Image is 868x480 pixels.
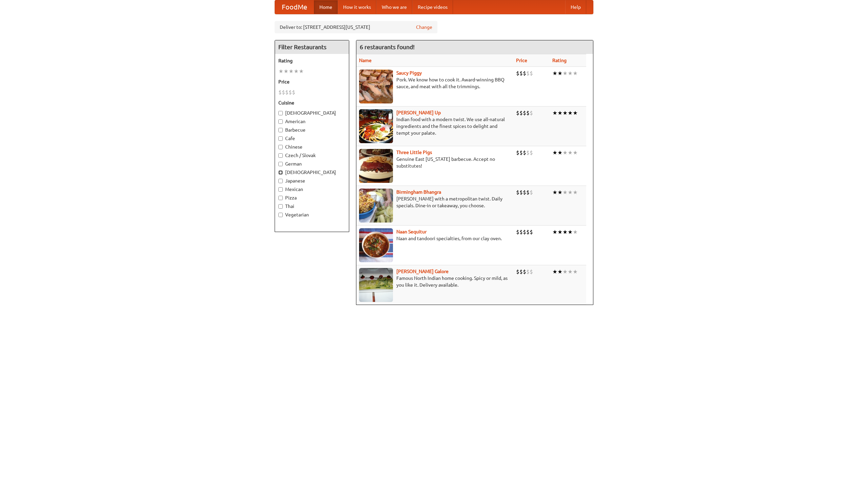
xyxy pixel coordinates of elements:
[359,70,393,103] img: saucy.jpg
[519,189,523,196] li: $
[552,70,557,77] li: ★
[568,109,573,117] li: ★
[278,128,283,132] input: Barbecue
[285,89,289,96] li: $
[568,149,573,156] li: ★
[278,111,283,115] input: [DEMOGRAPHIC_DATA]
[396,189,441,195] a: Birmingham Bhangra
[519,109,523,117] li: $
[278,160,346,167] label: German
[275,0,314,14] a: FoodMe
[516,70,519,77] li: $
[565,0,586,14] a: Help
[359,268,393,302] img: currygalore.jpg
[552,268,557,275] li: ★
[314,0,338,14] a: Home
[526,70,530,77] li: $
[573,189,578,196] li: ★
[516,189,519,196] li: $
[359,58,372,63] a: Name
[563,149,568,156] li: ★
[523,189,526,196] li: $
[530,189,533,196] li: $
[278,203,346,210] label: Thai
[359,149,393,183] img: littlepigs.jpg
[563,189,568,196] li: ★
[278,118,346,125] label: American
[275,40,349,54] h4: Filter Restaurants
[278,211,346,218] label: Vegetarian
[396,110,441,115] a: [PERSON_NAME] Up
[557,268,563,275] li: ★
[526,268,530,275] li: $
[278,196,283,200] input: Pizza
[573,228,578,236] li: ★
[526,228,530,236] li: $
[573,268,578,275] li: ★
[530,109,533,117] li: $
[359,275,511,288] p: Famous North Indian home cooking. Spicy or mild, as you like it. Delivery available.
[278,135,346,142] label: Cafe
[530,228,533,236] li: $
[396,70,422,76] a: Saucy Piggy
[557,109,563,117] li: ★
[278,194,346,201] label: Pizza
[278,187,283,192] input: Mexican
[338,0,376,14] a: How it works
[412,0,453,14] a: Recipe videos
[278,145,283,149] input: Chinese
[557,189,563,196] li: ★
[396,229,427,234] b: Naan Sequitur
[278,186,346,193] label: Mexican
[278,152,346,159] label: Czech / Slovak
[552,109,557,117] li: ★
[568,268,573,275] li: ★
[299,68,304,75] li: ★
[359,189,393,223] img: bhangra.jpg
[359,109,393,143] img: curryup.jpg
[396,150,432,155] a: Three Little Pigs
[552,149,557,156] li: ★
[573,149,578,156] li: ★
[557,149,563,156] li: ★
[278,68,283,75] li: ★
[530,70,533,77] li: $
[289,68,294,75] li: ★
[526,189,530,196] li: $
[526,149,530,156] li: $
[568,228,573,236] li: ★
[523,228,526,236] li: $
[519,149,523,156] li: $
[552,228,557,236] li: ★
[530,149,533,156] li: $
[416,24,432,31] a: Change
[396,269,449,274] a: [PERSON_NAME] Galore
[568,189,573,196] li: ★
[278,169,346,176] label: [DEMOGRAPHIC_DATA]
[278,204,283,209] input: Thai
[516,228,519,236] li: $
[563,228,568,236] li: ★
[278,213,283,217] input: Vegetarian
[557,70,563,77] li: ★
[278,57,346,64] h5: Rating
[523,70,526,77] li: $
[552,58,567,63] a: Rating
[278,179,283,183] input: Japanese
[360,44,415,50] ng-pluralize: 6 restaurants found!
[359,116,511,136] p: Indian food with a modern twist. We use all-natural ingredients and the finest spices to delight ...
[278,78,346,85] h5: Price
[523,268,526,275] li: $
[278,170,283,175] input: [DEMOGRAPHIC_DATA]
[359,235,511,242] p: Naan and tandoori specialties, from our clay oven.
[359,76,511,90] p: Pork. We know how to cook it. Award-winning BBQ sauce, and meat with all the trimmings.
[563,268,568,275] li: ★
[563,109,568,117] li: ★
[519,70,523,77] li: $
[552,189,557,196] li: ★
[278,177,346,184] label: Japanese
[523,149,526,156] li: $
